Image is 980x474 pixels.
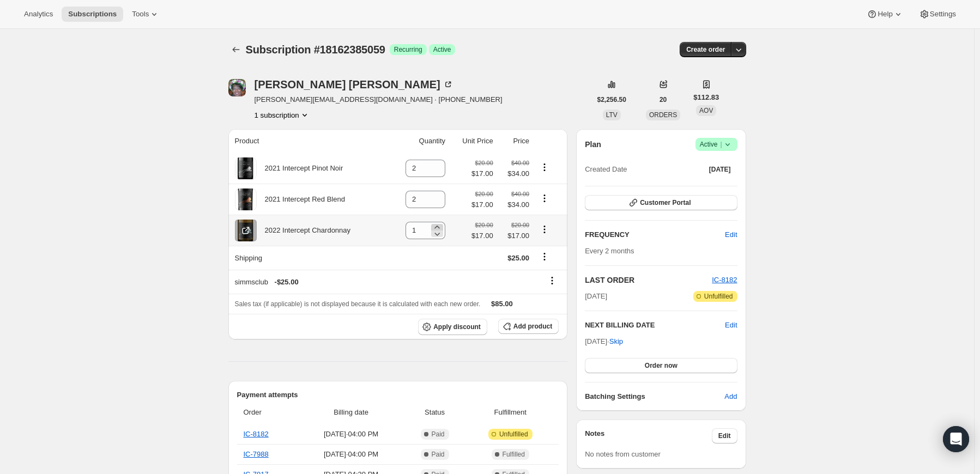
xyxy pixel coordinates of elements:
span: [DATE] · 04:00 PM [301,429,401,440]
div: Open Intercom Messenger [943,426,969,452]
span: Active [700,139,733,150]
button: Add product [498,319,559,334]
button: Shipping actions [536,251,553,263]
button: Tools [125,7,166,22]
small: $40.00 [511,160,529,166]
th: Price [497,129,533,153]
button: Subscriptions [62,7,123,22]
button: $2,256.50 [591,92,633,107]
th: Quantity [389,129,449,153]
span: No notes from customer [585,450,661,458]
h3: Notes [585,428,712,443]
span: $17.00 [471,199,493,210]
div: 2021 Intercept Pinot Noir [257,163,343,174]
div: simmsclub [235,277,530,288]
div: 2021 Intercept Red Blend [257,194,345,205]
button: IC-8182 [712,275,737,285]
span: ORDERS [649,111,677,119]
span: $17.00 [500,230,529,241]
span: [DATE] · [585,337,623,345]
span: Sandra Simms [228,79,246,96]
button: Product actions [536,161,553,173]
span: $34.00 [500,168,529,179]
a: IC-8182 [712,276,737,284]
button: Skip [603,333,630,350]
span: $112.83 [693,92,719,103]
span: Unfulfilled [704,292,733,301]
button: Apply discount [418,319,487,335]
button: Product actions [255,110,310,120]
span: $17.00 [471,168,493,179]
span: Order now [645,361,677,370]
button: Edit [712,428,737,443]
span: Create order [686,45,725,54]
span: Edit [725,229,737,240]
button: Help [860,7,910,22]
span: Subscription #18162385059 [246,44,385,56]
span: Status [408,407,462,418]
button: Edit [718,226,743,244]
button: Analytics [17,7,59,22]
span: Edit [718,432,731,440]
span: Skip [609,336,623,347]
span: [DATE] [585,291,607,302]
div: 2022 Intercept Chardonnay [257,225,351,236]
small: $20.00 [475,160,493,166]
span: Help [878,10,892,19]
span: Customer Portal [640,198,691,207]
span: $85.00 [491,300,513,308]
th: Shipping [228,246,390,270]
h2: LAST ORDER [585,275,712,285]
span: Add product [513,322,552,331]
h6: Batching Settings [585,391,724,402]
span: Add [724,391,737,402]
span: $25.00 [507,254,529,262]
button: Edit [725,320,737,331]
button: Customer Portal [585,195,737,210]
small: $40.00 [511,191,529,197]
th: Unit Price [449,129,497,153]
span: $2,256.50 [597,95,626,104]
span: [DATE] [709,165,731,174]
span: Tools [132,10,149,19]
span: $34.00 [500,199,529,210]
button: Settings [912,7,963,22]
span: | [720,140,722,149]
button: Add [718,388,743,405]
div: [PERSON_NAME] [PERSON_NAME] [255,79,453,90]
span: Paid [432,430,445,439]
button: Create order [680,42,731,57]
small: $20.00 [475,222,493,228]
img: product img [236,189,255,210]
span: Every 2 months [585,247,634,255]
button: Product actions [536,192,553,204]
button: [DATE] [703,162,737,177]
span: AOV [699,107,713,114]
small: $20.00 [511,222,529,228]
span: Unfulfilled [499,430,528,439]
span: $17.00 [471,230,493,241]
h2: NEXT BILLING DATE [585,320,725,331]
span: Created Date [585,164,627,175]
a: IC-8182 [244,430,269,438]
button: Product actions [536,223,553,235]
span: - $25.00 [275,277,299,288]
small: $20.00 [475,191,493,197]
span: Fulfillment [468,407,552,418]
a: IC-7988 [244,450,269,458]
span: Active [433,45,451,54]
span: Recurring [394,45,422,54]
span: Settings [930,10,956,19]
span: Sales tax (if applicable) is not displayed because it is calculated with each new order. [235,300,481,308]
span: Billing date [301,407,401,418]
span: 20 [660,95,667,104]
th: Product [228,129,390,153]
h2: Plan [585,139,601,150]
h2: FREQUENCY [585,229,725,240]
span: Paid [432,450,445,459]
button: Subscriptions [228,42,244,57]
h2: Payment attempts [237,390,559,400]
span: Apply discount [433,323,481,331]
